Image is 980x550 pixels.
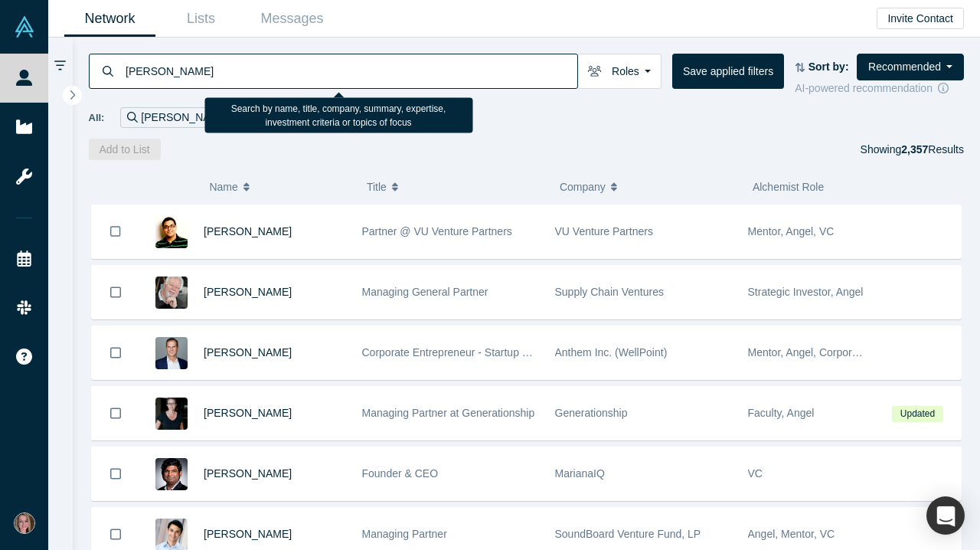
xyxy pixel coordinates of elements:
button: Name [209,171,351,203]
span: All: [89,110,105,126]
span: Mentor, Angel, Corporate Innovator, Customer [748,346,967,358]
a: Messages [247,1,338,37]
strong: 2,357 [901,143,928,156]
span: Corporate Entrepreneur - Startup CEO Mentor [362,346,582,358]
span: Angel, Mentor, VC [748,528,835,540]
span: Supply Chain Ventures [555,286,664,298]
a: Lists [155,1,247,37]
div: [PERSON_NAME] [120,107,247,128]
div: Showing [861,139,964,160]
button: Bookmark [92,266,139,319]
button: Bookmark [92,447,139,500]
span: Managing Partner at Generationship [362,407,535,419]
div: AI-powered recommendation [795,80,964,97]
span: Anthem Inc. (WellPoint) [555,346,668,358]
span: Strategic Investor, Angel [748,286,864,298]
button: Roles [577,54,661,89]
span: Mentor, Angel, VC [748,225,835,237]
img: Christian Busch's Profile Image [155,337,188,369]
span: Founder & CEO [362,467,439,480]
button: Bookmark [92,387,139,440]
span: Faculty, Angel [748,407,815,419]
span: Managing Partner [362,528,447,540]
a: [PERSON_NAME] [204,467,292,480]
span: Managing General Partner [362,286,488,298]
button: Remove Filter [229,109,240,126]
img: Rachel Chalmers's Profile Image [155,398,188,430]
button: Company [560,171,737,203]
a: Network [64,1,155,37]
button: Save applied filters [672,54,784,89]
img: Anna Fahey's Account [14,512,35,534]
span: Title [367,171,387,203]
span: MarianaIQ [555,467,605,480]
button: Recommended [857,54,964,80]
strong: Sort by: [808,61,849,73]
img: David Anderson's Profile Image [155,277,188,309]
button: Bookmark [92,205,139,258]
img: Venkat Nagaswamy's Profile Image [155,458,188,490]
span: Partner @ VU Venture Partners [362,225,512,237]
a: [PERSON_NAME] [204,225,292,237]
span: Results [901,143,964,156]
button: Invite Contact [877,8,964,29]
span: Generationship [555,407,628,419]
img: Aakash Jain's Profile Image [155,216,188,248]
span: VU Venture Partners [555,225,653,237]
span: Name [209,171,237,203]
button: Add to List [89,139,161,160]
span: Updated [892,406,942,422]
span: VC [748,467,763,480]
img: Alchemist Vault Logo [14,16,35,38]
span: Alchemist Role [753,181,824,193]
a: [PERSON_NAME] [204,528,292,540]
button: Title [367,171,544,203]
input: Search by name, title, company, summary, expertise, investment criteria or topics of focus [124,53,577,89]
a: [PERSON_NAME] [204,407,292,419]
button: Bookmark [92,326,139,379]
a: [PERSON_NAME] [204,346,292,358]
a: [PERSON_NAME] [204,286,292,298]
span: Company [560,171,606,203]
span: SoundBoard Venture Fund, LP [555,528,701,540]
